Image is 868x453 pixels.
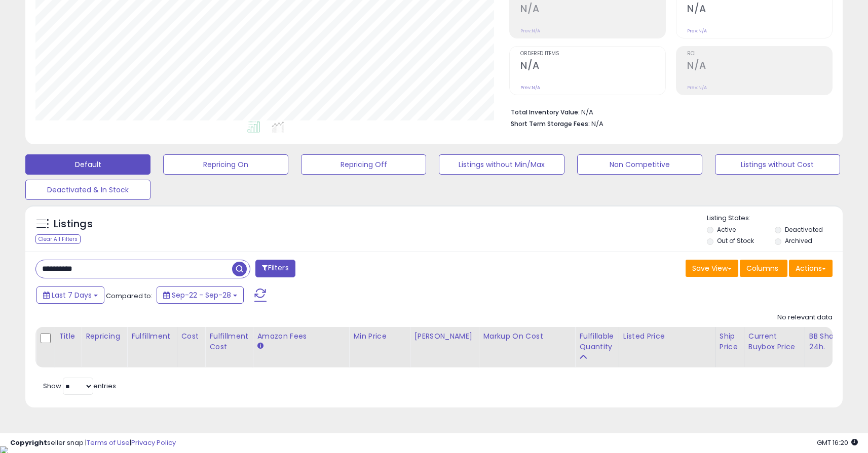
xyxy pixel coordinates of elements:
[10,438,176,448] div: seller snap | |
[511,119,590,128] b: Short Term Storage Fees:
[479,327,575,367] th: The percentage added to the cost of goods (COGS) that forms the calculator for Min & Max prices.
[715,154,840,175] button: Listings without Cost
[520,85,540,91] small: Prev: N/A
[131,438,176,447] a: Privacy Policy
[687,51,832,57] span: ROI
[720,331,740,352] div: Ship Price
[717,236,754,245] label: Out of Stock
[52,290,92,300] span: Last 7 Days
[511,105,825,117] li: N/A
[520,51,665,57] span: Ordered Items
[687,85,707,91] small: Prev: N/A
[777,313,833,322] div: No relevant data
[10,438,47,447] strong: Copyright
[414,331,474,342] div: [PERSON_NAME]
[257,342,263,351] small: Amazon Fees.
[181,331,201,342] div: Cost
[43,381,116,391] span: Show: entries
[172,290,231,300] span: Sep-22 - Sep-28
[36,286,104,304] button: Last 7 Days
[301,154,426,175] button: Repricing Off
[687,3,832,17] h2: N/A
[353,331,405,342] div: Min Price
[163,154,288,175] button: Repricing On
[746,263,778,273] span: Columns
[35,234,81,244] div: Clear All Filters
[707,214,843,223] p: Listing States:
[25,180,150,200] button: Deactivated & In Stock
[59,331,77,342] div: Title
[483,331,571,342] div: Markup on Cost
[86,331,123,342] div: Repricing
[809,331,846,352] div: BB Share 24h.
[785,225,823,234] label: Deactivated
[740,260,787,277] button: Columns
[687,28,707,34] small: Prev: N/A
[520,3,665,17] h2: N/A
[717,225,736,234] label: Active
[25,154,150,175] button: Default
[748,331,801,352] div: Current Buybox Price
[520,60,665,73] h2: N/A
[817,438,858,447] span: 2025-10-6 16:20 GMT
[131,331,172,342] div: Fulfillment
[687,60,832,73] h2: N/A
[439,154,564,175] button: Listings without Min/Max
[591,119,603,129] span: N/A
[520,28,540,34] small: Prev: N/A
[257,331,345,342] div: Amazon Fees
[511,108,580,116] b: Total Inventory Value:
[209,331,248,352] div: Fulfillment Cost
[686,260,738,277] button: Save View
[255,260,295,277] button: Filters
[577,154,702,175] button: Non Competitive
[54,217,93,231] h5: Listings
[623,331,711,342] div: Listed Price
[579,331,614,352] div: Fulfillable Quantity
[785,236,812,245] label: Archived
[106,291,153,301] span: Compared to:
[157,286,244,304] button: Sep-22 - Sep-28
[87,438,130,447] a: Terms of Use
[789,260,833,277] button: Actions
